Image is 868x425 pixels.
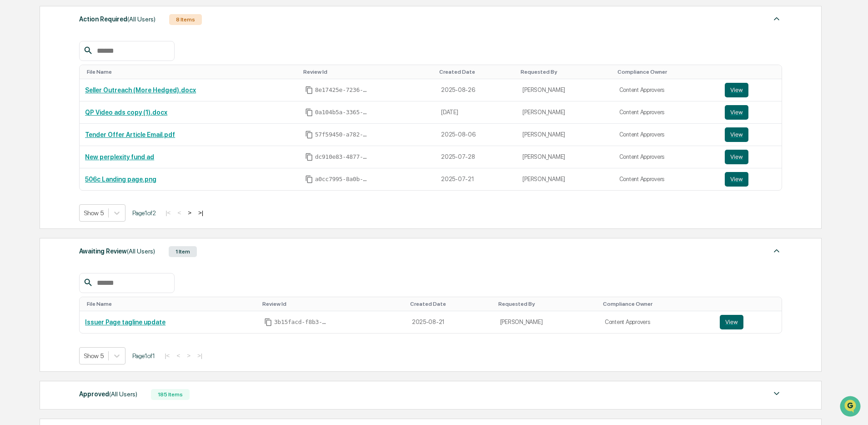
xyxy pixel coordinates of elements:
a: 🖐️Preclearance [5,111,62,127]
input: Clear [24,41,150,51]
td: [DATE] [436,101,517,124]
div: 1 Item [169,246,197,257]
div: Toggle SortBy [727,69,778,75]
div: 🔎 [9,133,16,140]
td: Content Approvers [614,79,720,101]
td: Content Approvers [614,168,720,190]
a: Seller Outreach (More Hedged).docx [85,86,196,94]
a: 🔎Data Lookup [5,128,61,145]
div: Start new chat [31,70,149,79]
td: 2025-08-06 [436,124,517,146]
div: Approved [79,388,137,400]
span: 8e17425e-7236-4812-bd8b-b0ab1cd3f8a0 [315,86,370,94]
a: Issuer Page tagline update [85,319,166,326]
td: 2025-07-28 [436,146,517,168]
span: a0cc7995-8a0b-4b72-ac1a-878fd3692143 [315,176,370,183]
button: |< [163,209,173,217]
button: View [725,172,748,187]
button: View [725,105,748,120]
button: < [174,352,183,359]
div: Toggle SortBy [87,69,296,75]
a: View [725,83,776,97]
span: (All Users) [109,390,137,398]
button: < [175,209,184,217]
button: View [725,127,748,142]
p: How can we help? [9,19,166,34]
span: Copy Id [305,175,313,183]
div: Action Required [79,13,156,25]
a: 🗄️Attestations [62,111,116,127]
span: Data Lookup [18,132,57,141]
span: (All Users) [127,248,155,255]
span: Page 1 of 2 [132,209,156,217]
div: Toggle SortBy [87,301,255,307]
td: [PERSON_NAME] [517,79,613,101]
div: 🗄️ [66,116,73,123]
span: dc910e83-4877-4103-b15e-bf87db00f614 [315,153,370,161]
iframe: Open customer support [839,395,863,420]
div: Toggle SortBy [603,301,711,307]
button: > [185,209,194,217]
td: [PERSON_NAME] [495,311,599,333]
div: We're available if you need us! [31,79,115,86]
div: 185 Items [151,389,190,400]
span: Copy Id [264,318,272,326]
a: View [725,150,776,164]
button: View [725,83,748,97]
button: View [720,315,743,329]
span: Page 1 of 1 [132,352,155,359]
a: View [720,315,777,329]
div: Toggle SortBy [617,69,716,75]
td: 2025-08-26 [436,79,517,101]
td: Content Approvers [614,124,720,146]
td: [PERSON_NAME] [517,101,613,124]
span: Copy Id [305,131,313,139]
a: View [725,172,776,187]
span: Copy Id [305,86,313,94]
button: >| [195,352,205,359]
div: Toggle SortBy [303,69,432,75]
span: 57f59450-a782-4865-ac16-a45fae92c464 [315,131,370,138]
td: [PERSON_NAME] [517,146,613,168]
td: Content Approvers [599,311,714,333]
td: [PERSON_NAME] [517,124,613,146]
td: Content Approvers [614,101,720,124]
td: Content Approvers [614,146,720,168]
div: Toggle SortBy [439,69,513,75]
div: Awaiting Review [79,245,155,257]
div: Toggle SortBy [410,301,491,307]
a: New perplexity fund ad [85,153,154,161]
div: 🖐️ [9,116,16,123]
button: |< [162,352,172,359]
div: Toggle SortBy [521,69,610,75]
img: caret [771,388,782,399]
div: Toggle SortBy [722,301,778,307]
button: View [725,150,748,164]
div: Toggle SortBy [498,301,596,307]
span: 3b15facd-f8b3-477c-80ee-d7a648742bf4 [274,319,329,326]
a: View [725,105,776,120]
img: caret [771,245,782,256]
div: 8 Items [169,14,202,25]
span: Pylon [90,154,110,161]
a: QP Video ads copy (1).docx [85,109,167,116]
a: 506c Landing page.png [85,176,156,183]
span: Preclearance [18,115,59,124]
a: Powered byPylon [64,154,110,161]
span: (All Users) [127,15,156,23]
img: caret [771,13,782,24]
td: [PERSON_NAME] [517,168,613,190]
a: Tender Offer Article Email.pdf [85,131,175,138]
td: 2025-08-21 [406,311,495,333]
button: Start new chat [155,72,166,83]
button: > [184,352,193,359]
span: 0a104b5a-3365-4e16-98ad-43a4f330f6db [315,109,370,116]
span: Copy Id [305,108,313,116]
button: >| [196,209,206,217]
div: Toggle SortBy [262,301,403,307]
span: Attestations [75,115,113,124]
td: 2025-07-21 [436,168,517,190]
a: View [725,127,776,142]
